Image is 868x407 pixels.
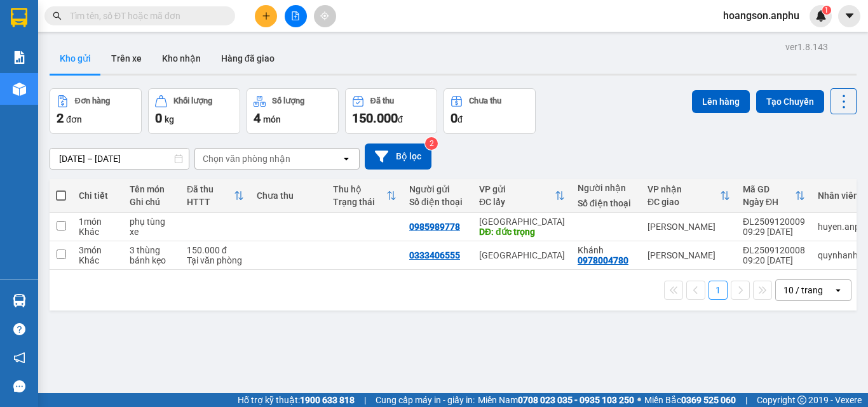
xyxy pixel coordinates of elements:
span: hoangson.anphu [713,8,810,23]
div: 10 / trang [783,284,823,297]
span: message [13,380,25,392]
strong: 0369 525 060 [681,395,736,405]
button: Bộ lọc [365,143,431,170]
img: solution-icon [13,51,26,64]
sup: 2 [425,137,438,150]
button: Khối lượng0kg [148,88,240,134]
div: Khác [79,255,117,265]
div: Mã GD [743,184,795,194]
button: Hàng đã giao [211,43,285,74]
span: món [263,114,281,124]
button: Tạo Chuyến [756,90,824,113]
div: Ngày ĐH [743,197,795,207]
div: Chưa thu [257,190,320,201]
span: 0 [155,110,162,126]
button: Chưa thu0đ [444,88,536,134]
span: search [53,11,62,20]
div: ĐC lấy [479,197,555,207]
img: icon-new-feature [815,10,827,22]
th: Toggle SortBy [473,179,571,213]
span: | [745,393,747,407]
img: logo-vxr [11,8,27,27]
div: DĐ: đức trọng [479,227,565,237]
div: Người nhận [578,183,635,193]
div: Khác [79,227,117,237]
div: Khánh [578,245,635,255]
div: 0978004780 [578,255,628,265]
th: Toggle SortBy [736,179,811,213]
div: VP gửi [479,184,555,194]
div: Chi tiết [79,190,117,201]
button: Đã thu150.000đ [345,88,437,134]
span: notification [13,352,25,364]
span: file-add [291,11,300,20]
span: Miền Bắc [644,393,736,407]
div: 3 món [79,245,117,255]
div: Số lượng [272,97,304,105]
span: Miền Nam [478,393,634,407]
span: đ [398,114,403,124]
span: 2 [57,110,64,126]
span: plus [262,11,271,20]
div: Đã thu [187,184,234,194]
span: aim [320,11,329,20]
img: warehouse-icon [13,83,26,96]
div: Chưa thu [469,97,501,105]
span: đơn [66,114,82,124]
span: question-circle [13,323,25,335]
button: file-add [285,5,307,27]
div: 0333406555 [409,250,460,260]
div: Đơn hàng [75,97,110,105]
sup: 1 [822,6,831,15]
div: Chọn văn phòng nhận [203,152,290,165]
div: [PERSON_NAME] [648,222,730,232]
span: ⚪️ [637,397,641,403]
div: [GEOGRAPHIC_DATA] [479,250,565,260]
span: đ [458,114,463,124]
input: Select a date range. [50,149,189,169]
span: 0 [451,110,458,126]
th: Toggle SortBy [327,179,403,213]
span: Hỗ trợ kỹ thuật: [238,393,355,407]
span: 4 [254,110,261,126]
span: copyright [797,396,806,404]
button: Kho nhận [152,43,211,74]
div: phụ tùng xe [130,217,174,237]
span: kg [165,114,174,124]
th: Toggle SortBy [641,179,736,213]
button: Lên hàng [692,90,750,113]
button: caret-down [838,5,860,27]
div: ĐL2509120009 [743,217,805,227]
button: plus [255,5,277,27]
span: Cung cấp máy in - giấy in: [376,393,475,407]
div: Tại văn phòng [187,255,244,265]
div: Số điện thoại [409,197,466,207]
span: | [364,393,366,407]
div: [PERSON_NAME] [648,250,730,260]
div: Người gửi [409,184,466,194]
span: 1 [824,6,829,15]
div: VP nhận [648,184,720,194]
img: warehouse-icon [13,294,26,307]
div: 1 món [79,217,117,227]
div: [GEOGRAPHIC_DATA] [479,217,565,227]
div: ĐC giao [648,197,720,207]
button: 1 [709,281,728,300]
div: 09:29 [DATE] [743,227,805,237]
div: Đã thu [370,97,394,105]
div: 09:20 [DATE] [743,255,805,265]
div: ĐL2509120008 [743,245,805,255]
div: Tên món [130,184,174,194]
div: Khối lượng [173,97,212,105]
div: 0985989778 [409,222,460,232]
button: Số lượng4món [247,88,339,134]
button: Kho gửi [50,43,101,74]
div: 150.000 đ [187,245,244,255]
div: Ghi chú [130,197,174,207]
div: Thu hộ [333,184,386,194]
strong: 0708 023 035 - 0935 103 250 [518,395,634,405]
svg: open [833,285,843,295]
span: 150.000 [352,110,398,126]
input: Tìm tên, số ĐT hoặc mã đơn [70,9,220,23]
th: Toggle SortBy [180,179,250,213]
